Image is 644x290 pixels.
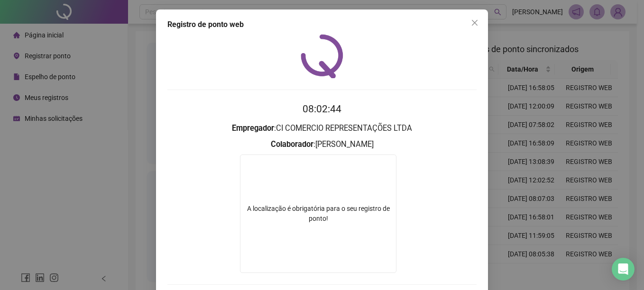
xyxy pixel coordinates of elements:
[167,122,477,135] h3: : CI COMERCIO REPRESENTAÇÕES LTDA
[612,258,635,281] div: Open Intercom Messenger
[471,19,478,27] span: close
[232,124,274,133] strong: Empregador
[301,34,343,78] img: QRPoint
[303,103,341,115] time: 08:02:44
[167,138,477,151] h3: : [PERSON_NAME]
[240,204,396,224] div: A localização é obrigatória para o seu registro de ponto!
[271,140,313,149] strong: Colaborador
[467,15,482,30] button: Close
[167,19,477,30] div: Registro de ponto web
